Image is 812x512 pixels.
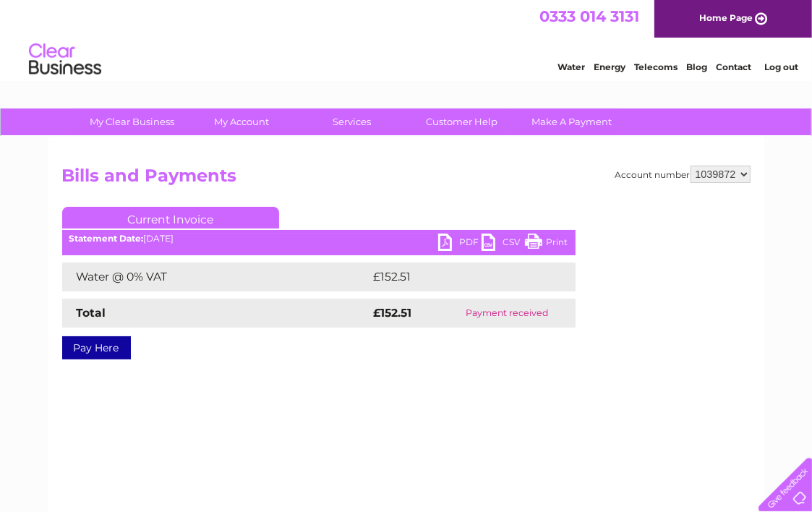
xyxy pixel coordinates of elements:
a: Telecoms [634,61,678,72]
a: CSV [482,234,525,255]
strong: Total [77,306,106,320]
a: Blog [686,61,707,72]
a: Current Invoice [62,207,279,229]
a: Contact [716,61,751,72]
td: Payment received [439,299,575,328]
img: logo.png [28,38,102,82]
a: Log out [764,61,798,72]
a: Customer Help [402,108,521,135]
a: My Clear Business [72,108,192,135]
a: PDF [438,234,482,255]
h2: Bills and Payments [62,166,751,193]
a: Make A Payment [512,108,631,135]
a: Services [292,108,411,135]
a: Energy [594,61,625,72]
div: Account number [615,166,751,183]
strong: £152.51 [374,306,412,320]
td: Water @ 0% VAT [62,263,370,291]
b: Statement Date: [69,233,144,244]
div: [DATE] [62,234,576,244]
a: Pay Here [62,336,131,359]
a: My Account [182,108,302,135]
a: 0333 014 3131 [539,7,639,25]
td: £152.51 [370,263,547,291]
a: Print [525,234,568,255]
div: Clear Business is a trading name of Verastar Limited (registered in [GEOGRAPHIC_DATA] No. 3667643... [65,8,748,70]
a: Water [557,61,585,72]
